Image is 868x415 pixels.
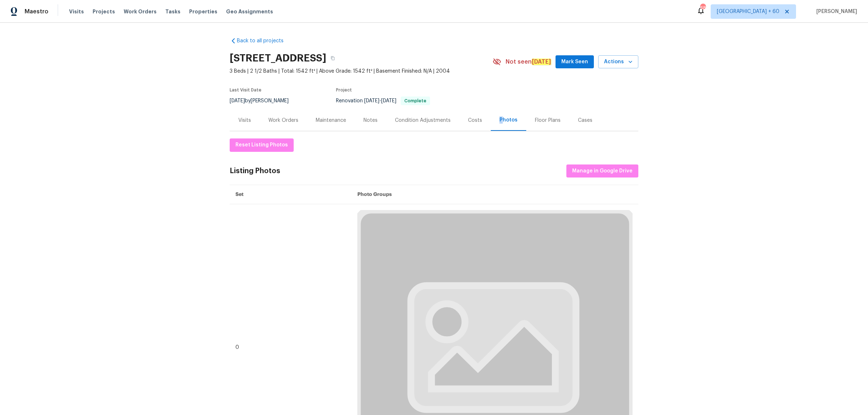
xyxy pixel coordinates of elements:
[381,98,396,103] span: [DATE]
[364,98,396,103] span: -
[226,8,273,15] span: Geo Assignments
[506,58,551,65] span: Not seen
[717,8,779,15] span: [GEOGRAPHIC_DATA] + 60
[189,8,217,15] span: Properties
[230,88,261,92] span: Last Visit Date
[401,99,429,103] span: Complete
[230,185,352,204] th: Set
[535,117,561,124] div: Floor Plans
[336,98,430,103] span: Renovation
[499,116,518,124] div: Photos
[230,68,493,75] span: 3 Beds | 2 1/2 Baths | Total: 1542 ft² | Above Grade: 1542 ft² | Basement Finished: N/A | 2004
[363,117,378,124] div: Notes
[268,117,298,124] div: Work Orders
[604,57,633,67] span: Actions
[230,97,297,105] div: by [PERSON_NAME]
[556,55,594,69] button: Mark Seen
[578,117,592,124] div: Cases
[566,164,638,178] button: Manage in Google Drive
[352,185,638,204] th: Photo Groups
[230,167,280,175] div: Listing Photos
[316,117,346,124] div: Maintenance
[165,9,180,14] span: Tasks
[532,59,551,65] em: [DATE]
[813,8,857,15] span: [PERSON_NAME]
[25,8,48,15] span: Maestro
[230,37,299,44] a: Back to all projects
[395,117,451,124] div: Condition Adjustments
[230,98,245,103] span: [DATE]
[238,117,251,124] div: Visits
[336,88,352,92] span: Project
[69,8,84,15] span: Visits
[230,55,326,62] h2: [STREET_ADDRESS]
[230,138,294,152] button: Reset Listing Photos
[468,117,482,124] div: Costs
[235,141,288,150] span: Reset Listing Photos
[572,167,633,176] span: Manage in Google Drive
[700,4,705,12] div: 684
[124,8,157,15] span: Work Orders
[561,57,588,67] span: Mark Seen
[93,8,115,15] span: Projects
[364,98,379,103] span: [DATE]
[326,52,339,65] button: Copy Address
[598,55,638,69] button: Actions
